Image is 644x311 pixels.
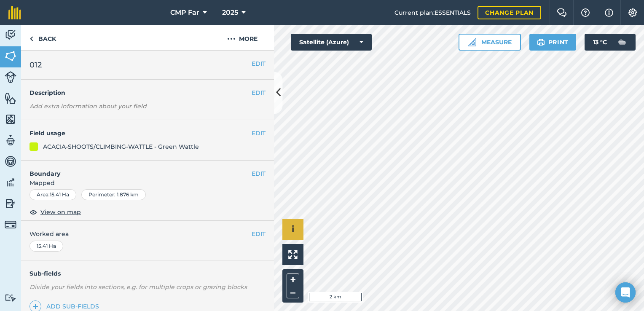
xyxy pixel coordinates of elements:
span: 012 [30,59,42,71]
img: svg+xml;base64,PHN2ZyB4bWxucz0iaHR0cDovL3d3dy53My5vcmcvMjAwMC9zdmciIHdpZHRoPSIxNyIgaGVpZ2h0PSIxNy... [605,8,613,18]
img: Two speech bubbles overlapping with the left bubble in the forefront [557,8,567,17]
button: EDIT [252,229,266,239]
button: Measure [459,34,521,51]
button: EDIT [252,129,266,138]
h4: Sub-fields [21,269,274,278]
a: Change plan [478,6,541,19]
span: i [292,224,294,234]
img: Four arrows, one pointing top left, one top right, one bottom right and the last bottom left [288,250,298,259]
button: Satellite (Azure) [291,34,372,51]
img: svg+xml;base64,PHN2ZyB4bWxucz0iaHR0cDovL3d3dy53My5vcmcvMjAwMC9zdmciIHdpZHRoPSI5IiBoZWlnaHQ9IjI0Ii... [30,34,33,44]
button: EDIT [252,88,266,97]
span: Current plan : ESSENTIALS [394,8,471,17]
img: svg+xml;base64,PHN2ZyB4bWxucz0iaHR0cDovL3d3dy53My5vcmcvMjAwMC9zdmciIHdpZHRoPSI1NiIgaGVpZ2h0PSI2MC... [5,113,16,126]
img: fieldmargin Logo [8,6,21,19]
button: EDIT [252,169,266,178]
a: Back [21,25,64,50]
img: svg+xml;base64,PD94bWwgdmVyc2lvbj0iMS4wIiBlbmNvZGluZz0idXRmLTgiPz4KPCEtLSBHZW5lcmF0b3I6IEFkb2JlIE... [5,294,16,302]
img: A question mark icon [580,8,590,17]
button: Print [529,34,577,51]
span: View on map [40,207,81,217]
h4: Description [30,88,266,97]
div: ACACIA-SHOOTS/CLIMBING-WATTLE - Green Wattle [43,142,199,151]
img: Ruler icon [468,38,476,46]
img: svg+xml;base64,PHN2ZyB4bWxucz0iaHR0cDovL3d3dy53My5vcmcvMjAwMC9zdmciIHdpZHRoPSIyMCIgaGVpZ2h0PSIyNC... [227,34,236,44]
span: Worked area [30,229,266,239]
img: svg+xml;base64,PD94bWwgdmVyc2lvbj0iMS4wIiBlbmNvZGluZz0idXRmLTgiPz4KPCEtLSBHZW5lcmF0b3I6IEFkb2JlIE... [614,34,631,51]
button: – [287,286,299,298]
em: Add extra information about your field [30,102,147,110]
img: svg+xml;base64,PHN2ZyB4bWxucz0iaHR0cDovL3d3dy53My5vcmcvMjAwMC9zdmciIHdpZHRoPSIxOCIgaGVpZ2h0PSIyNC... [30,207,37,217]
span: CMP Far [170,8,199,18]
img: svg+xml;base64,PD94bWwgdmVyc2lvbj0iMS4wIiBlbmNvZGluZz0idXRmLTgiPz4KPCEtLSBHZW5lcmF0b3I6IEFkb2JlIE... [5,71,16,83]
span: Mapped [21,178,274,188]
img: svg+xml;base64,PHN2ZyB4bWxucz0iaHR0cDovL3d3dy53My5vcmcvMjAwMC9zdmciIHdpZHRoPSI1NiIgaGVpZ2h0PSI2MC... [5,92,16,105]
img: svg+xml;base64,PD94bWwgdmVyc2lvbj0iMS4wIiBlbmNvZGluZz0idXRmLTgiPz4KPCEtLSBHZW5lcmF0b3I6IEFkb2JlIE... [5,155,16,168]
div: Area : 15.41 Ha [30,189,76,200]
button: More [211,25,274,50]
div: Open Intercom Messenger [615,282,636,303]
h4: Boundary [21,161,252,178]
button: EDIT [252,59,266,68]
em: Divide your fields into sections, e.g. for multiple crops or grazing blocks [30,283,247,291]
img: A cog icon [628,8,638,17]
div: 15.41 Ha [30,241,63,252]
img: svg+xml;base64,PD94bWwgdmVyc2lvbj0iMS4wIiBlbmNvZGluZz0idXRmLTgiPz4KPCEtLSBHZW5lcmF0b3I6IEFkb2JlIE... [5,29,16,41]
img: svg+xml;base64,PD94bWwgdmVyc2lvbj0iMS4wIiBlbmNvZGluZz0idXRmLTgiPz4KPCEtLSBHZW5lcmF0b3I6IEFkb2JlIE... [5,134,16,147]
img: svg+xml;base64,PHN2ZyB4bWxucz0iaHR0cDovL3d3dy53My5vcmcvMjAwMC9zdmciIHdpZHRoPSIxOSIgaGVpZ2h0PSIyNC... [537,37,545,47]
button: i [282,219,303,240]
h4: Field usage [30,129,252,138]
img: svg+xml;base64,PD94bWwgdmVyc2lvbj0iMS4wIiBlbmNvZGluZz0idXRmLTgiPz4KPCEtLSBHZW5lcmF0b3I6IEFkb2JlIE... [5,219,16,231]
span: 13 ° C [593,34,607,51]
span: 2025 [222,8,238,18]
div: Perimeter : 1.876 km [81,189,146,200]
img: svg+xml;base64,PHN2ZyB4bWxucz0iaHR0cDovL3d3dy53My5vcmcvMjAwMC9zdmciIHdpZHRoPSI1NiIgaGVpZ2h0PSI2MC... [5,50,16,62]
img: svg+xml;base64,PD94bWwgdmVyc2lvbj0iMS4wIiBlbmNvZGluZz0idXRmLTgiPz4KPCEtLSBHZW5lcmF0b3I6IEFkb2JlIE... [5,197,16,210]
button: + [287,273,299,286]
button: View on map [30,207,81,217]
img: svg+xml;base64,PD94bWwgdmVyc2lvbj0iMS4wIiBlbmNvZGluZz0idXRmLTgiPz4KPCEtLSBHZW5lcmF0b3I6IEFkb2JlIE... [5,176,16,189]
button: 13 °C [585,34,636,51]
